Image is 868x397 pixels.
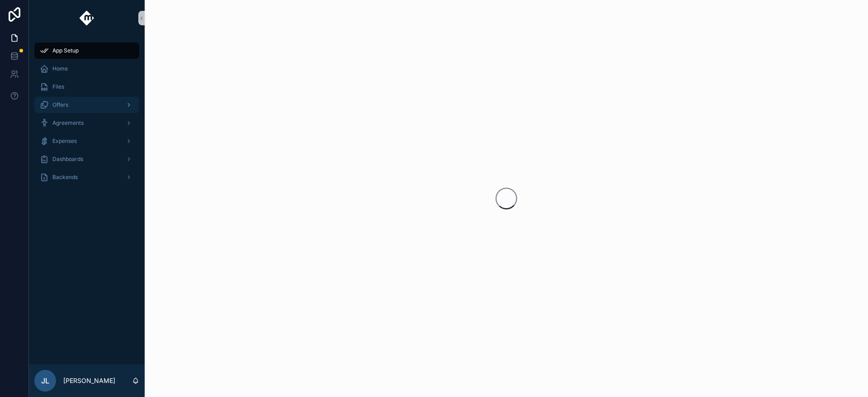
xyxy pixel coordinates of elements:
span: Backends [52,174,78,181]
a: Backends [34,169,139,185]
span: Files [52,83,64,90]
span: Dashboards [52,156,83,163]
span: JL [41,375,49,386]
span: App Setup [52,47,79,54]
a: Offers [34,97,139,113]
a: Files [34,79,139,95]
a: Agreements [34,115,139,131]
a: Expenses [34,133,139,149]
div: scrollable content [29,36,145,197]
span: Home [52,65,68,72]
img: App logo [80,11,94,25]
a: Dashboards [34,151,139,167]
a: Home [34,61,139,77]
span: Expenses [52,137,77,145]
p: [PERSON_NAME] [63,376,115,385]
span: Agreements [52,119,84,127]
a: App Setup [34,43,139,59]
span: Offers [52,101,68,109]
